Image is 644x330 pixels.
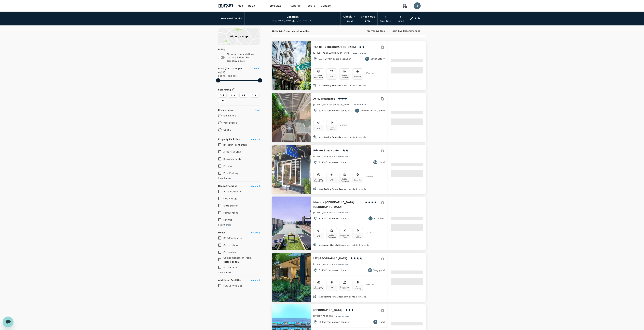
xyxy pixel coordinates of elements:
[369,217,372,220] span: 9.3
[380,20,391,22] span: traveller(s)
[223,151,241,153] span: Airport Shuttle
[414,2,421,9] div: ZH
[218,184,237,188] h6: Room Amenities
[327,234,336,238] div: Public Transport
[3,317,13,327] iframe: Button to launch messaging window
[313,200,362,209] h6: Mercure [GEOGRAPHIC_DATA] [GEOGRAPHIC_DATA]
[223,244,238,246] span: Coffee shop
[354,179,361,181] div: Laundry
[248,4,255,8] span: Book
[379,161,385,164] p: Good
[340,286,349,290] div: Swimming Pool
[223,143,247,146] span: 24-hour Front Desk
[218,28,260,45] a: View on map
[247,19,338,23] div: [GEOGRAPHIC_DATA], [GEOGRAPHIC_DATA]
[218,271,231,274] span: Show 5 more
[319,217,351,220] p: 3.1 KM from search location
[236,4,243,8] span: Trips
[330,76,334,77] div: Wifi
[251,232,260,234] span: Clear all
[223,284,242,287] span: Full Service Spa
[366,232,371,234] span: 22 + more
[334,263,336,265] span: -
[374,161,377,164] span: 7.9
[253,67,260,70] span: Reset
[223,256,252,263] span: Complimentary in-room coffee or tea
[351,103,353,106] span: -
[218,88,231,92] h6: Star rating
[251,138,260,141] span: Clear all
[336,211,349,214] span: View on map
[327,126,336,130] div: Free Parking
[319,296,366,298] span: Add to earn points & rewards
[223,237,242,239] span: BBQ/Picnic area
[366,176,371,178] span: 7 + more
[353,234,362,238] div: Free Parking
[218,108,234,112] h6: Review score
[353,52,366,54] span: View on map
[373,268,385,272] p: Very good
[223,158,243,160] span: Business Center
[251,185,260,187] span: Clear all
[367,29,379,33] h6: Currency :
[392,29,402,33] h6: Sort by :
[221,17,242,20] h6: Your Hotel Details
[218,67,250,74] h6: Price (per room, per night)
[218,48,220,51] p: Policy
[223,251,236,253] span: Coffee/tea
[323,296,341,298] span: Genting Rewards
[232,88,236,92] svg: Star ratings are awarded to properties to represent the quality of services, facilities, and amen...
[340,124,345,126] span: 5 + more
[374,217,385,220] p: Excellent
[403,29,421,33] span: Recommended
[379,320,385,324] p: Good
[313,256,347,261] h6: LiT [GEOGRAPHIC_DATA]
[336,315,349,317] span: View on map
[220,99,221,102] span: 1
[323,136,341,138] span: Genting Rewards
[336,314,349,317] a: View on map
[290,4,300,8] span: Reports
[223,204,239,207] span: Extra person
[313,45,356,49] h6: The Chilli [GEOGRAPHIC_DATA]
[385,29,390,33] button: Open
[313,308,342,312] h6: [GEOGRAPHIC_DATA]
[336,155,349,158] a: View on map
[343,14,355,19] div: Check in
[313,263,333,265] span: [STREET_ADDRESS]
[313,148,340,153] h6: Private Stay Hostel
[223,165,232,167] span: Fitness
[223,266,237,269] span: Kitchenette
[366,283,371,286] span: 16 + more
[415,16,420,21] div: Edit
[346,20,353,22] span: [DATE]
[218,75,238,77] span: SGD 13 - SGD 500+
[223,128,233,131] p: Good 7+
[313,96,335,101] h6: At 42 Residence
[223,197,237,200] span: Crib charge
[385,14,386,19] div: 1
[353,103,366,106] span: View on map
[336,211,349,214] a: View on map
[330,179,334,181] div: Wifi
[313,155,333,158] span: [STREET_ADDRESS]
[334,211,336,214] span: -
[334,155,336,158] span: -
[361,109,385,112] p: Review not available
[319,161,351,164] p: 3.1 KM from search location
[220,94,222,97] span: 5
[218,231,225,235] h6: Meals
[323,244,344,246] span: Accor Live Limitless
[218,138,240,141] h6: Property Facilities
[364,20,371,22] span: [DATE]
[340,178,349,182] div: Public Transport
[340,234,349,238] div: Swimming Pool
[353,286,362,290] div: Free Parking
[353,51,366,54] a: View on map
[317,235,321,237] div: Wifi
[223,190,242,193] span: Air conditioning
[313,315,333,317] span: [STREET_ADDRESS]
[227,52,260,63] p: Show accommodations that are hidden by company policy
[319,188,366,190] span: Add to earn points & rewards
